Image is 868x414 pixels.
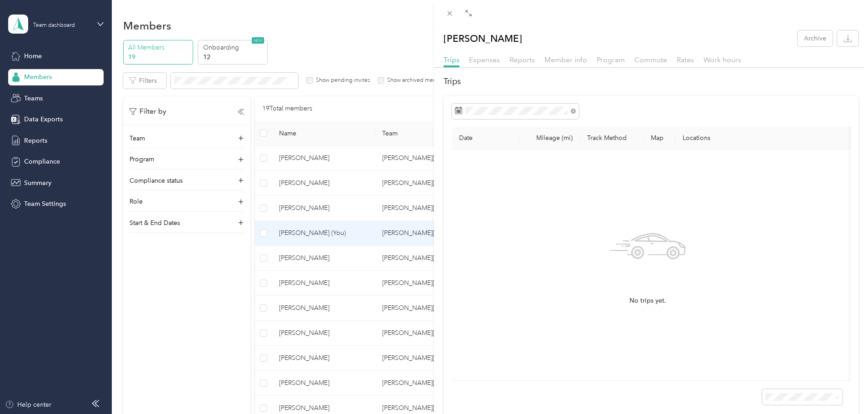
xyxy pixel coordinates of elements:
span: Expenses [469,55,500,64]
th: Mileage (mi) [520,127,580,150]
th: Date [452,127,520,150]
span: Rates [677,55,694,64]
span: Trips [444,55,459,64]
span: Program [597,55,625,64]
button: Archive [798,30,833,46]
span: Work hours [703,55,741,64]
p: [PERSON_NAME] [444,30,522,46]
span: Member info [544,55,587,64]
iframe: Everlance-gr Chat Button Frame [817,363,868,414]
span: Reports [509,55,535,64]
span: No trips yet. [629,296,666,306]
span: Commute [634,55,667,64]
h2: Trips [444,75,858,88]
th: Track Method [580,127,644,150]
th: Map [644,127,675,150]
